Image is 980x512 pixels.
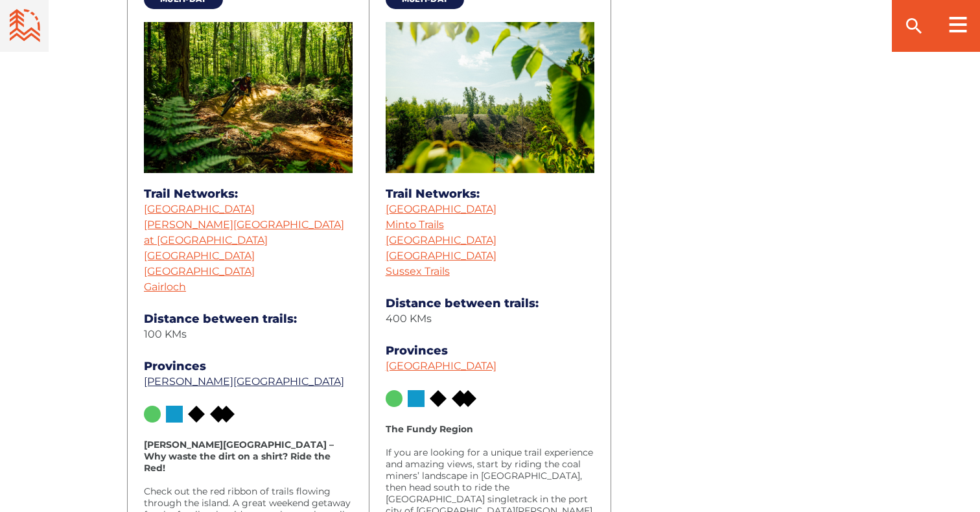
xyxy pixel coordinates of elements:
img: Green Circle [452,390,476,407]
img: Green Circle [386,390,402,407]
img: Green Circle [166,406,183,423]
img: Green Circle [430,390,447,407]
ion-icon: search [904,16,924,36]
a: Gairloch [144,281,186,293]
a: [PERSON_NAME][GEOGRAPHIC_DATA] at [GEOGRAPHIC_DATA] [144,218,344,246]
a: [GEOGRAPHIC_DATA] [144,250,255,262]
img: Green Circle [408,390,425,407]
a: [GEOGRAPHIC_DATA] [386,203,496,215]
dd: 400 KMs [386,311,594,327]
strong: [PERSON_NAME][GEOGRAPHIC_DATA] – Why waste the dirt on a shirt? Ride the Red! [144,439,334,474]
a: [PERSON_NAME][GEOGRAPHIC_DATA] [144,375,344,388]
a: Minto Trails [386,218,444,231]
dt: Trail Networks: [386,186,594,202]
a: [GEOGRAPHIC_DATA] [386,234,496,246]
a: [GEOGRAPHIC_DATA] [144,203,255,215]
dt: Distance between trails: [144,311,353,327]
a: Sussex Trails [386,265,450,277]
a: [GEOGRAPHIC_DATA] [386,360,496,372]
img: Green Circle [144,406,161,423]
strong: The Fundy Region [386,423,473,435]
dd: 100 KMs [144,327,353,342]
img: Green Circle [210,406,235,423]
dt: Provinces [144,358,353,374]
img: Green Circle [188,406,205,423]
dt: Trail Networks: [144,186,353,202]
a: [GEOGRAPHIC_DATA] [144,265,255,277]
a: [GEOGRAPHIC_DATA] [386,250,496,262]
dt: Distance between trails: [386,296,594,311]
dt: Provinces [386,343,594,358]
